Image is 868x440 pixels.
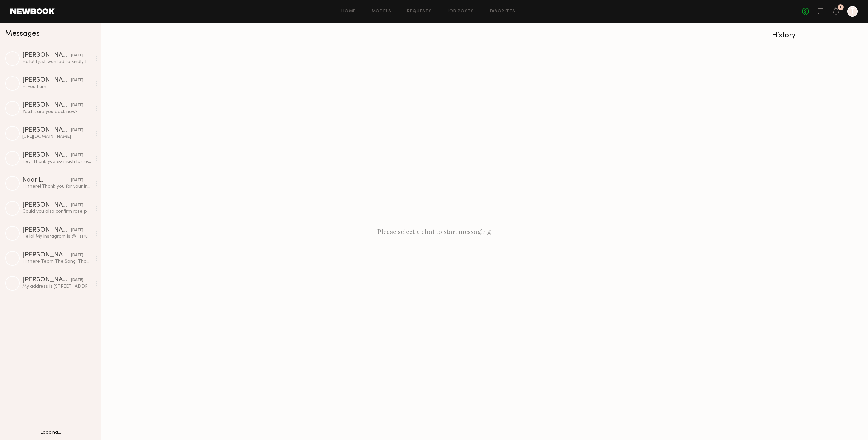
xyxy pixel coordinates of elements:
[71,77,83,84] div: [DATE]
[71,227,83,233] div: [DATE]
[22,134,91,140] div: [URL][DOMAIN_NAME]
[407,9,432,14] a: Requests
[447,9,474,14] a: Job Posts
[71,102,83,109] div: [DATE]
[840,6,841,9] div: 1
[22,52,71,59] div: [PERSON_NAME]
[772,32,863,39] div: History
[22,277,71,283] div: [PERSON_NAME]
[22,184,91,190] div: Hi there! Thank you for your interest! 💕My rates for UGC are as follows: 💼 UGC Content (For Brand...
[22,202,71,208] div: [PERSON_NAME]
[22,77,71,84] div: [PERSON_NAME]
[71,277,83,283] div: [DATE]
[22,227,71,233] div: [PERSON_NAME]
[5,30,40,38] span: Messages
[341,9,356,14] a: Home
[101,23,767,440] div: Please select a chat to start messaging
[490,9,515,14] a: Favorites
[22,152,71,159] div: [PERSON_NAME]
[71,202,83,208] div: [DATE]
[22,283,91,290] div: My address is [STREET_ADDRESS]
[71,53,83,59] div: [DATE]
[22,258,91,265] div: Hi there Team The Sang! Thank you so much for reaching out and sounds good will do! Looking forwa...
[71,127,83,134] div: [DATE]
[22,59,91,65] div: Hello! I just wanted to kindly follow up to see if there’s anything else you need from me for the...
[71,177,83,184] div: [DATE]
[22,84,91,90] div: Hi yes I am
[22,252,71,258] div: [PERSON_NAME]
[71,252,83,258] div: [DATE]
[22,208,91,215] div: Could you also confirm rate please ?
[372,9,391,14] a: Models
[71,152,83,159] div: [DATE]
[22,102,71,109] div: [PERSON_NAME]
[22,159,91,165] div: Hey! Thank you so much for reaching back to me. I’ll make the best content possible for your acti...
[22,127,71,134] div: [PERSON_NAME]
[22,109,91,115] div: You: hi, are you back now?
[847,6,858,17] a: T
[22,233,91,240] div: Hello! My instagram is @_struckbylightning_
[22,177,71,184] div: Noor L.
